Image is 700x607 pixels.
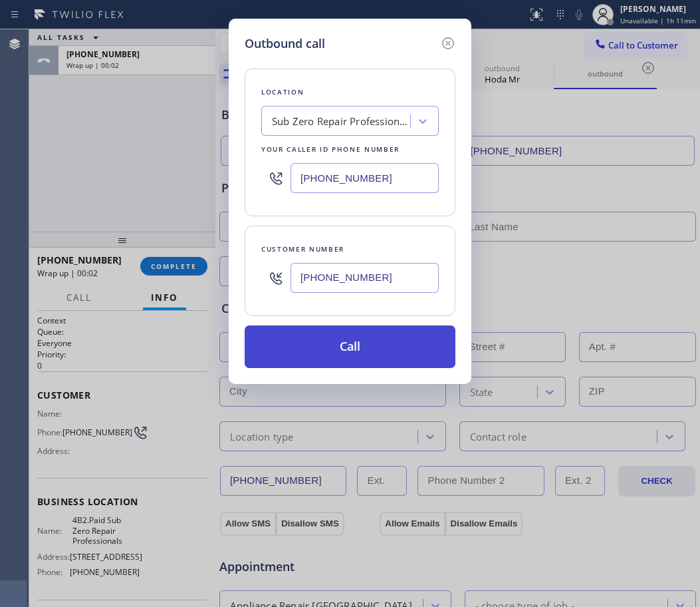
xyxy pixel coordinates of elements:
button: Call [245,325,455,368]
div: Your caller id phone number [261,142,439,156]
div: Sub Zero Repair Professionals [272,114,411,129]
h5: Outbound call [245,35,325,53]
input: (123) 456-7890 [291,163,439,193]
div: Location [261,85,439,99]
input: (123) 456-7890 [291,263,439,293]
div: Customer number [261,242,439,256]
